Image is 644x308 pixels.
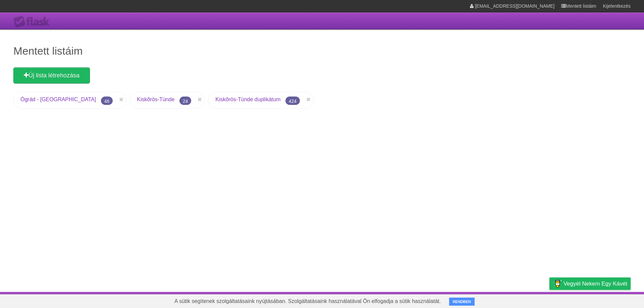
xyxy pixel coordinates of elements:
font: RENDBEN [453,300,471,304]
a: Kiskőrös-Tünde duplikátum [215,97,280,102]
a: Feltételek [511,294,534,306]
a: Fejlesztők [478,294,502,306]
img: Vegyél nekem egy kávét [553,278,562,289]
font: Mentett listáim [566,3,596,9]
button: RENDBEN [449,298,475,306]
font: [EMAIL_ADDRESS][DOMAIN_NAME] [475,3,554,9]
font: 424 [289,99,297,104]
a: Körülbelül [446,294,470,306]
font: 46 [104,99,110,104]
a: Ógrád - [GEOGRAPHIC_DATA] [20,97,96,102]
a: Kiskőrös-Tünde [137,97,174,102]
font: Kijelentkezés [603,3,631,9]
font: A sütik segítenek szolgáltatásaink nyújtásában. Szolgáltatásaink használatával Ön elfogadja a süt... [174,298,441,304]
a: Magánélet [542,294,567,306]
font: Új lista létrehozása [29,72,79,79]
font: 24 [183,99,188,104]
a: Vegyél nekem egy kávét [549,278,631,290]
font: Mentett listáim [13,45,83,57]
a: Új lista létrehozása [13,67,90,83]
a: Javasoljon egy funkciót [575,294,631,306]
font: Vegyél nekem egy kávét [563,281,627,287]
